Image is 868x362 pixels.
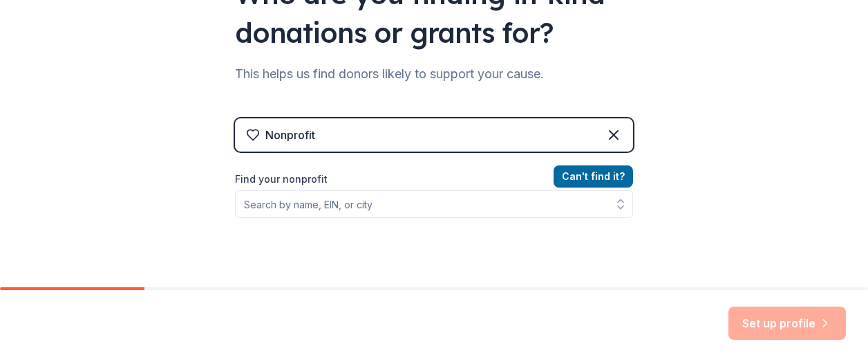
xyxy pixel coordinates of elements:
[235,171,633,188] label: Find your nonprofit
[235,190,633,218] input: Search by name, EIN, or city
[554,165,633,188] button: Can't find it?
[265,127,315,143] div: Nonprofit
[235,63,633,85] div: This helps us find donors likely to support your cause.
